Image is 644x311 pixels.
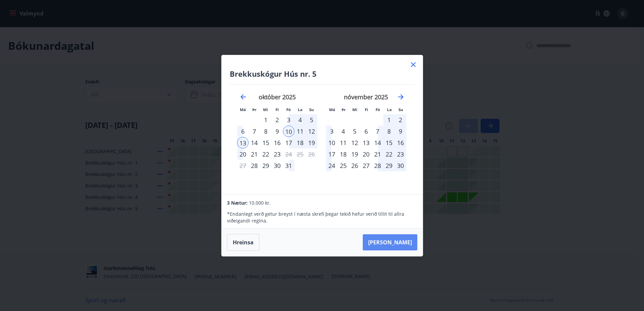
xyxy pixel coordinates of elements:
div: 5 [306,114,317,126]
td: Choose fimmtudagur, 20. nóvember 2025 as your check-in date. It’s available. [360,148,372,160]
td: Choose miðvikudagur, 12. nóvember 2025 as your check-in date. It’s available. [349,137,360,148]
div: 9 [271,126,283,137]
td: Choose sunnudagur, 19. október 2025 as your check-in date. It’s available. [306,137,317,148]
td: Choose fimmtudagur, 2. október 2025 as your check-in date. It’s available. [271,114,283,126]
small: Su [309,107,314,112]
div: 20 [237,148,249,160]
div: 23 [271,148,283,160]
div: 31 [283,160,294,171]
small: Fi [365,107,368,112]
td: Choose miðvikudagur, 8. október 2025 as your check-in date. It’s available. [260,126,271,137]
div: 15 [383,137,395,148]
td: Choose laugardagur, 1. nóvember 2025 as your check-in date. It’s available. [383,114,395,126]
div: 3 [283,114,294,126]
div: 19 [349,148,360,160]
button: [PERSON_NAME] [363,234,417,250]
td: Choose þriðjudagur, 28. október 2025 as your check-in date. It’s available. [249,160,260,171]
td: Not available. laugardagur, 25. október 2025 [294,148,306,160]
div: 17 [326,148,337,160]
div: Aðeins innritun í boði [249,160,260,171]
td: Choose sunnudagur, 23. nóvember 2025 as your check-in date. It’s available. [395,148,406,160]
td: Choose miðvikudagur, 19. nóvember 2025 as your check-in date. It’s available. [349,148,360,160]
div: 2 [271,114,283,126]
td: Selected. sunnudagur, 12. október 2025 [306,126,317,137]
div: 3 [326,126,337,137]
td: Choose þriðjudagur, 7. október 2025 as your check-in date. It’s available. [249,126,260,137]
div: 11 [294,126,306,137]
div: 30 [271,160,283,171]
td: Choose mánudagur, 24. nóvember 2025 as your check-in date. It’s available. [326,160,337,171]
td: Choose miðvikudagur, 1. október 2025 as your check-in date. It’s available. [260,114,271,126]
div: 6 [237,126,249,137]
div: 17 [283,137,294,148]
td: Choose laugardagur, 22. nóvember 2025 as your check-in date. It’s available. [383,148,395,160]
td: Choose fimmtudagur, 6. nóvember 2025 as your check-in date. It’s available. [360,126,372,137]
td: Selected as start date. föstudagur, 10. október 2025 [283,126,294,137]
div: 12 [349,137,360,148]
div: 26 [349,160,360,171]
div: 13 [360,137,372,148]
div: Move backward to switch to the previous month. [239,93,247,101]
div: 13 [237,137,249,148]
td: Choose föstudagur, 28. nóvember 2025 as your check-in date. It’s available. [372,160,383,171]
small: Má [240,107,246,112]
td: Choose sunnudagur, 30. nóvember 2025 as your check-in date. It’s available. [395,160,406,171]
td: Choose föstudagur, 3. október 2025 as your check-in date. It’s available. [283,114,294,126]
td: Choose mánudagur, 6. október 2025 as your check-in date. It’s available. [237,126,249,137]
td: Choose laugardagur, 18. október 2025 as your check-in date. It’s available. [294,137,306,148]
div: 25 [337,160,349,171]
p: * Endanlegt verð getur breyst í næsta skrefi þegar tekið hefur verið tillit til allra viðeigandi ... [227,211,417,224]
div: 2 [395,114,406,126]
td: Choose þriðjudagur, 25. nóvember 2025 as your check-in date. It’s available. [337,160,349,171]
td: Choose mánudagur, 10. nóvember 2025 as your check-in date. It’s available. [326,137,337,148]
div: 4 [294,114,306,126]
div: 16 [271,137,283,148]
button: Hreinsa [227,234,259,251]
div: 7 [372,126,383,137]
div: 27 [360,160,372,171]
div: 6 [360,126,372,137]
td: Selected. laugardagur, 11. október 2025 [294,126,306,137]
td: Choose fimmtudagur, 16. október 2025 as your check-in date. It’s available. [271,137,283,148]
strong: október 2025 [259,93,296,101]
td: Choose laugardagur, 4. október 2025 as your check-in date. It’s available. [294,114,306,126]
div: Aðeins útritun í boði [283,148,294,160]
td: Choose miðvikudagur, 22. október 2025 as your check-in date. It’s available. [260,148,271,160]
td: Selected as end date. mánudagur, 13. október 2025 [237,137,249,148]
div: 10 [283,126,294,137]
td: Choose fimmtudagur, 30. október 2025 as your check-in date. It’s available. [271,160,283,171]
div: 22 [260,148,271,160]
div: 4 [337,126,349,137]
td: Not available. mánudagur, 27. október 2025 [237,160,249,171]
div: 8 [260,126,271,137]
td: Choose laugardagur, 8. nóvember 2025 as your check-in date. It’s available. [383,126,395,137]
td: Choose sunnudagur, 9. nóvember 2025 as your check-in date. It’s available. [395,126,406,137]
td: Choose föstudagur, 31. október 2025 as your check-in date. It’s available. [283,160,294,171]
td: Choose þriðjudagur, 14. október 2025 as your check-in date. It’s available. [249,137,260,148]
div: 14 [372,137,383,148]
div: 7 [249,126,260,137]
td: Choose laugardagur, 15. nóvember 2025 as your check-in date. It’s available. [383,137,395,148]
td: Choose sunnudagur, 2. nóvember 2025 as your check-in date. It’s available. [395,114,406,126]
td: Not available. sunnudagur, 26. október 2025 [306,148,317,160]
small: Mi [352,107,357,112]
div: 12 [306,126,317,137]
td: Choose föstudagur, 21. nóvember 2025 as your check-in date. It’s available. [372,148,383,160]
small: La [387,107,392,112]
div: 11 [337,137,349,148]
div: 1 [383,114,395,126]
div: 23 [395,148,406,160]
div: 30 [395,160,406,171]
td: Choose miðvikudagur, 26. nóvember 2025 as your check-in date. It’s available. [349,160,360,171]
td: Choose miðvikudagur, 15. október 2025 as your check-in date. It’s available. [260,137,271,148]
div: Calendar [230,84,415,186]
small: Má [329,107,335,112]
td: Choose fimmtudagur, 13. nóvember 2025 as your check-in date. It’s available. [360,137,372,148]
td: Choose föstudagur, 7. nóvember 2025 as your check-in date. It’s available. [372,126,383,137]
td: Choose fimmtudagur, 23. október 2025 as your check-in date. It’s available. [271,148,283,160]
td: Choose föstudagur, 14. nóvember 2025 as your check-in date. It’s available. [372,137,383,148]
div: 29 [383,160,395,171]
td: Choose sunnudagur, 16. nóvember 2025 as your check-in date. It’s available. [395,137,406,148]
td: Choose fimmtudagur, 27. nóvember 2025 as your check-in date. It’s available. [360,160,372,171]
div: 10 [326,137,337,148]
